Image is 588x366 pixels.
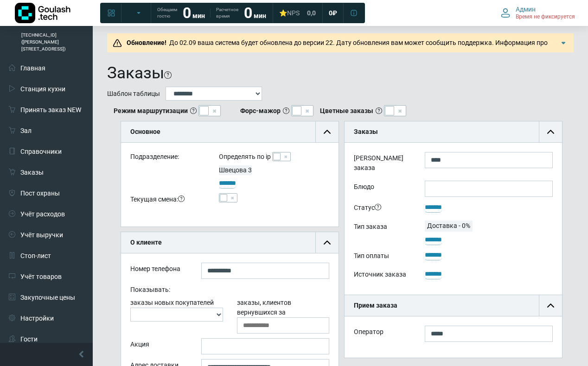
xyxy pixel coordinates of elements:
div: Тип оплаты [347,249,418,264]
span: Обещаем гостю [157,6,177,19]
div: Тип заказа [347,221,418,245]
div: Источник заказа [347,268,418,283]
label: Определять по ip [219,152,271,162]
div: заказы, клиентов вернувшихся за [230,298,337,334]
a: Обещаем гостю 0 мин Расчетное время 0 мин [152,5,272,21]
span: Время не фиксируется [516,13,575,21]
img: collapse [547,128,554,135]
label: [PERSON_NAME] заказа [347,152,418,176]
b: Заказы [354,128,378,135]
img: collapse [547,302,554,309]
strong: 0 [244,4,252,22]
b: Форс-мажор [240,106,281,116]
div: Статус [347,202,418,216]
div: Показывать: [123,284,336,298]
span: До 02.09 ваша система будет обновлена до версии 22. Дату обновления вам может сообщить поддержка.... [124,39,548,56]
span: Швецова 3 [219,166,252,174]
div: ⭐ [279,9,300,17]
b: Режим маршрутизации [114,106,188,116]
img: collapse [324,239,331,246]
b: Цветные заказы [320,106,373,116]
span: 0,0 [307,9,316,17]
strong: 0 [183,4,191,22]
div: Акция [123,338,194,354]
a: 0 ₽ [323,5,343,21]
span: мин [192,12,205,19]
b: О клиенте [130,239,162,246]
span: ₽ [332,9,337,17]
button: Админ Время не фиксируется [495,3,581,23]
div: Номер телефона [123,263,194,279]
b: Обновление! [127,39,166,46]
img: Логотип компании Goulash.tech [15,3,70,23]
span: Расчетное время [216,6,238,19]
div: заказы новых покупателей [123,298,230,334]
img: collapse [324,128,331,135]
span: Доставка - 0% [425,222,473,229]
span: NPS [287,9,300,17]
div: Подразделение: [123,152,212,165]
label: Блюдо [347,181,418,197]
span: мин [254,12,266,19]
span: Админ [516,5,536,13]
h1: Заказы [107,63,164,83]
div: Текущая смена: [123,193,212,208]
label: Шаблон таблицы [107,89,160,99]
img: Подробнее [559,38,568,48]
span: 0 [329,9,332,17]
label: Оператор [354,327,383,337]
b: Основное [130,128,160,135]
img: Предупреждение [113,38,122,48]
a: ⭐NPS 0,0 [274,5,321,21]
b: Прием заказа [354,302,397,309]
